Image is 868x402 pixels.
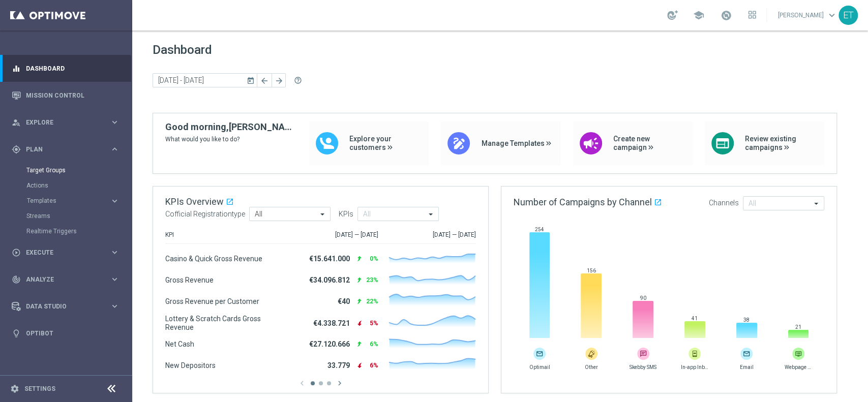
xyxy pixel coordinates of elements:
button: track_changes Analyze keyboard_arrow_right [11,275,120,284]
a: Optibot [26,320,119,347]
i: equalizer [12,64,21,73]
span: Templates [27,198,100,204]
i: person_search [12,118,21,127]
div: Actions [26,178,131,193]
div: Mission Control [12,82,119,109]
div: Optibot [12,320,119,347]
i: keyboard_arrow_right [110,117,119,127]
i: keyboard_arrow_right [110,144,119,154]
div: Templates [27,198,110,204]
i: gps_fixed [12,145,21,154]
span: keyboard_arrow_down [826,10,837,21]
i: keyboard_arrow_right [110,196,119,206]
a: Actions [26,181,106,190]
span: Analyze [26,276,110,283]
button: Templates keyboard_arrow_right [26,197,120,205]
a: [PERSON_NAME]keyboard_arrow_down [777,8,839,23]
button: Data Studio keyboard_arrow_right [11,302,120,311]
div: Templates [26,193,131,208]
button: gps_fixed Plan keyboard_arrow_right [11,145,120,153]
div: Target Groups [26,163,131,178]
i: track_changes [12,275,21,284]
div: Dashboard [12,55,119,82]
button: play_circle_outline Execute keyboard_arrow_right [11,249,120,257]
i: lightbulb [12,329,21,338]
div: Explore [12,118,110,127]
button: person_search Explore keyboard_arrow_right [11,118,120,127]
button: Mission Control [11,91,120,100]
div: Streams [26,208,131,224]
i: settings [10,384,19,393]
i: keyboard_arrow_right [110,301,119,311]
div: Plan [12,145,110,154]
a: Mission Control [26,82,119,109]
div: Data Studio [12,302,110,311]
span: school [693,10,704,21]
i: keyboard_arrow_right [110,248,119,257]
div: Execute [12,248,110,257]
a: Dashboard [26,55,119,82]
div: Analyze [12,275,110,284]
i: keyboard_arrow_right [110,274,119,284]
button: equalizer Dashboard [11,65,120,73]
div: ET [839,6,858,25]
a: Target Groups [26,166,106,174]
span: Data Studio [26,303,110,310]
span: Plan [26,146,110,152]
a: Realtime Triggers [26,227,106,235]
button: lightbulb Optibot [11,329,120,337]
a: Streams [26,212,106,220]
span: Explore [26,119,110,126]
a: Settings [24,386,55,392]
i: play_circle_outline [12,248,21,257]
div: Realtime Triggers [26,224,131,239]
span: Execute [26,250,110,256]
